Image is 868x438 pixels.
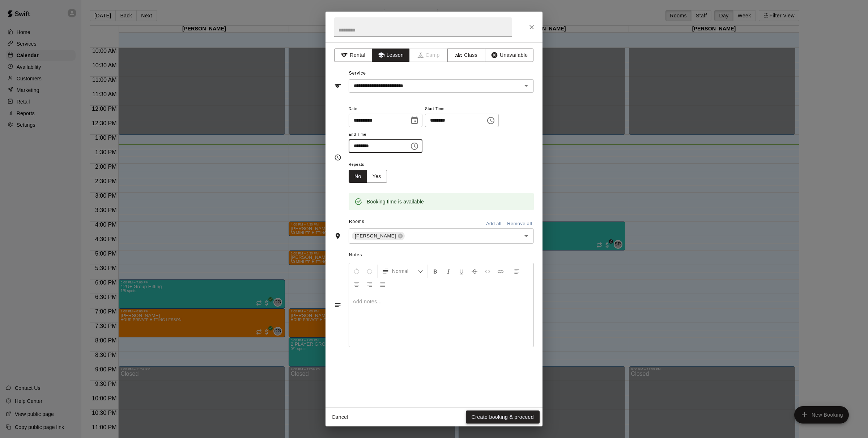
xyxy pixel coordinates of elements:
[334,154,341,161] svg: Timing
[334,302,341,309] svg: Notes
[367,170,387,183] button: Yes
[410,49,448,62] span: Camps can only be created in the Services page
[447,49,485,62] button: Class
[521,81,531,91] button: Open
[407,113,422,128] button: Choose date, selected date is Sep 16, 2025
[328,410,352,424] button: Cancel
[350,278,363,291] button: Center Align
[425,104,499,114] span: Start Time
[349,104,422,114] span: Date
[484,113,498,128] button: Choose time, selected time is 8:00 PM
[363,265,376,278] button: Redo
[349,219,365,224] span: Rooms
[521,231,531,241] button: Open
[349,170,387,183] div: outlined button group
[350,265,363,278] button: Undo
[363,278,376,291] button: Right Align
[334,82,341,89] svg: Service
[352,232,399,240] span: [PERSON_NAME]
[372,49,410,62] button: Lesson
[349,170,367,183] button: No
[429,265,442,278] button: Format Bold
[367,195,424,208] div: Booking time is available
[334,232,341,240] svg: Rooms
[334,49,372,62] button: Rental
[349,130,422,140] span: End Time
[485,49,533,62] button: Unavailable
[407,139,422,153] button: Choose time, selected time is 9:00 PM
[525,21,538,34] button: Close
[376,278,389,291] button: Justify Align
[352,232,405,240] div: [PERSON_NAME]
[505,218,534,229] button: Remove all
[482,218,505,229] button: Add all
[494,265,507,278] button: Insert Link
[468,265,481,278] button: Format Strikethrough
[466,410,540,424] button: Create booking & proceed
[511,265,523,278] button: Left Align
[392,268,417,275] span: Normal
[349,71,366,76] span: Service
[455,265,468,278] button: Format Underline
[379,265,426,278] button: Formatting Options
[349,160,393,170] span: Repeats
[442,265,455,278] button: Format Italics
[349,249,534,261] span: Notes
[481,265,494,278] button: Insert Code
